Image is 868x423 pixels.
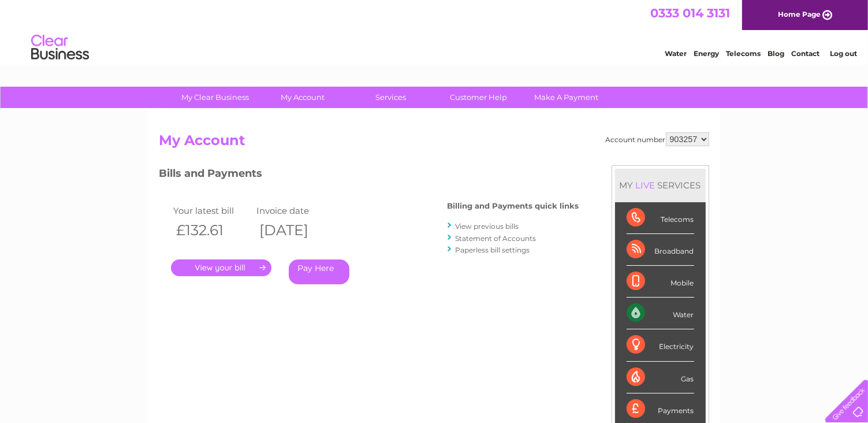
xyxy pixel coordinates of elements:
[627,202,694,234] div: Telecoms
[289,259,349,284] a: Pay Here
[456,246,530,254] a: Paperless bill settings
[254,203,337,218] td: Invoice date
[456,234,537,243] a: Statement of Accounts
[519,87,614,108] a: Make A Payment
[31,30,90,65] img: logo.png
[343,87,438,108] a: Services
[171,218,254,242] th: £132.61
[627,298,694,329] div: Water
[627,362,694,394] div: Gas
[627,329,694,361] div: Electricity
[431,87,526,108] a: Customer Help
[456,222,519,231] a: View previous bills
[665,49,687,58] a: Water
[627,234,694,266] div: Broadband
[159,132,709,154] h2: My Account
[254,218,337,242] th: [DATE]
[171,203,254,218] td: Your latest bill
[650,6,730,20] a: 0333 014 3131
[448,202,579,210] h4: Billing and Payments quick links
[726,49,761,58] a: Telecoms
[255,87,351,108] a: My Account
[615,169,706,202] div: MY SERVICES
[694,49,719,58] a: Energy
[768,49,784,58] a: Blog
[791,49,819,58] a: Contact
[167,87,263,108] a: My Clear Business
[171,259,271,276] a: .
[830,49,857,58] a: Log out
[606,132,709,146] div: Account number
[634,180,658,191] div: LIVE
[159,165,579,185] h3: Bills and Payments
[162,6,707,56] div: Clear Business is a trading name of Verastar Limited (registered in [GEOGRAPHIC_DATA] No. 3667643...
[627,266,694,298] div: Mobile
